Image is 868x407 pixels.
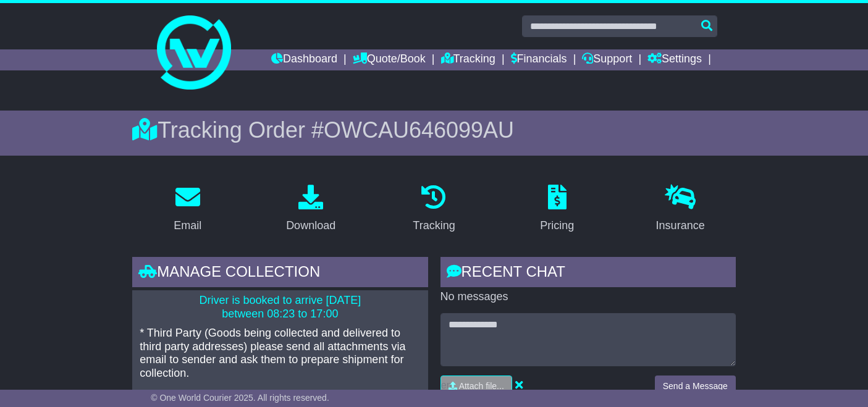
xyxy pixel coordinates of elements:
[532,180,582,238] a: Pricing
[540,217,574,234] div: Pricing
[140,327,420,380] p: * Third Party (Goods being collected and delivered to third party addresses) please send all atta...
[286,217,335,234] div: Download
[655,376,736,397] button: Send a Message
[413,217,455,234] div: Tracking
[441,49,495,70] a: Tracking
[174,217,201,234] div: Email
[324,117,514,143] span: OWCAU646099AU
[151,393,329,403] span: © One World Courier 2025. All rights reserved.
[511,49,567,70] a: Financials
[656,217,705,234] div: Insurance
[440,290,736,304] p: No messages
[278,180,343,238] a: Download
[582,49,632,70] a: Support
[353,49,426,70] a: Quote/Book
[132,117,736,143] div: Tracking Order #
[647,49,702,70] a: Settings
[166,180,209,238] a: Email
[140,294,420,321] p: Driver is booked to arrive [DATE] between 08:23 to 17:00
[405,180,463,238] a: Tracking
[132,257,428,290] div: Manage collection
[648,180,713,238] a: Insurance
[271,49,337,70] a: Dashboard
[440,257,736,290] div: RECENT CHAT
